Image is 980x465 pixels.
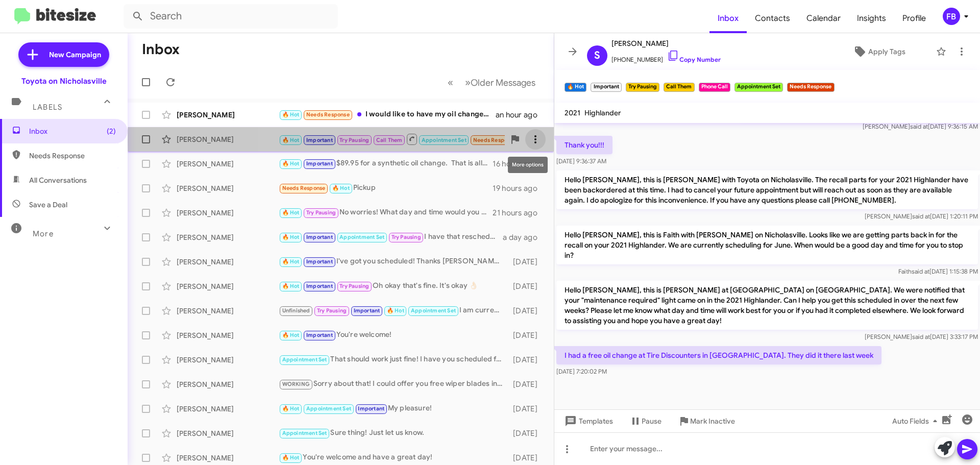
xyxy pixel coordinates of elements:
input: Search [124,4,338,29]
div: 19 hours ago [493,183,546,193]
div: [DATE] [508,355,546,365]
p: Thank you!!! [556,136,612,154]
span: Try Pausing [339,137,369,143]
div: [DATE] [508,379,546,389]
small: Call Them [664,83,694,92]
span: said at [910,123,928,130]
button: Previous [442,72,459,93]
h1: Inbox [142,41,180,58]
span: Pause [642,412,661,430]
span: Appointment Set [282,356,327,363]
span: 🔥 Hot [282,209,300,216]
span: 🔥 Hot [387,307,404,314]
div: [PERSON_NAME] [177,183,279,193]
span: Appointment Set [411,307,456,314]
span: said at [912,267,929,275]
span: 🔥 Hot [282,111,300,118]
div: [PERSON_NAME] [177,159,279,169]
div: I've got you scheduled! Thanks [PERSON_NAME], have a great day! [279,256,508,267]
span: Labels [33,103,62,112]
span: Try Pausing [391,234,421,240]
span: Try Pausing [317,307,347,314]
a: Copy Number [667,56,721,63]
span: All Conversations [29,175,87,185]
div: 16 hours ago [493,159,546,169]
span: 🔥 Hot [282,234,300,240]
span: Appointment Set [422,137,467,143]
span: Important [306,234,333,240]
a: New Campaign [18,42,109,67]
div: an hour ago [496,110,546,120]
span: said at [912,333,930,340]
span: 🔥 Hot [282,137,300,143]
span: New Campaign [49,50,101,60]
div: No worries! What day and time would you like to reschedule? [279,207,493,218]
div: [DATE] [508,428,546,438]
span: Appointment Set [306,405,351,412]
span: 🔥 Hot [282,258,300,265]
span: Inbox [29,126,116,136]
small: Appointment Set [734,83,783,92]
div: I would like to have my oil changed this week if possible. [279,109,496,120]
button: Apply Tags [826,42,931,61]
span: Important [306,258,333,265]
button: Mark Inactive [670,412,743,430]
button: Templates [554,412,621,430]
span: Profile [894,4,934,33]
div: You're welcome! [279,329,508,341]
small: Needs Response [787,83,834,92]
div: I have that rescheduled for you! [279,231,503,243]
a: Contacts [747,4,798,33]
div: [PERSON_NAME] [177,428,279,438]
nav: Page navigation example [442,72,542,93]
div: Sure thing! Just let us know. [279,427,508,439]
div: Pickup [279,182,493,194]
a: Calendar [798,4,849,33]
div: [PERSON_NAME] [177,208,279,218]
div: Oh okay that's fine. It's okay 👌🏻 [279,280,508,292]
p: Hello [PERSON_NAME], this is Faith with [PERSON_NAME] on Nicholasville. Looks like we are getting... [556,226,978,264]
div: More options [508,157,548,173]
span: » [465,76,471,89]
span: [DATE] 7:20:02 PM [556,368,607,375]
div: Sorry about that! I could offer you free wiper blades instead if you'd like to do that? :) [279,378,508,390]
span: [PERSON_NAME] [DATE] 9:36:15 AM [863,123,978,130]
span: [PERSON_NAME] [DATE] 1:20:11 PM [865,212,978,220]
span: Unfinished [282,307,310,314]
div: $89.95 for a synthetic oil change. That is all that is due at this time. [279,158,493,169]
span: Mark Inactive [690,412,735,430]
div: You're welcome and have a great day! [279,452,508,463]
span: Needs Response [473,137,517,143]
a: Inbox [709,4,747,33]
button: Next [459,72,542,93]
span: Try Pausing [306,209,336,216]
span: Important [358,405,384,412]
div: [PERSON_NAME] [177,379,279,389]
span: Highlander [584,108,621,117]
div: [DATE] [508,257,546,267]
span: 2021 [565,108,580,117]
span: Important [306,332,333,338]
span: 🔥 Hot [282,454,300,461]
span: Needs Response [29,151,116,161]
span: « [448,76,453,89]
div: [PERSON_NAME] [177,257,279,267]
div: [DATE] [508,453,546,463]
div: 21 hours ago [493,208,546,218]
span: Needs Response [306,111,350,118]
small: Phone Call [699,83,730,92]
span: (2) [107,126,116,136]
button: FB [934,8,969,25]
p: Hello [PERSON_NAME], this is [PERSON_NAME] at [GEOGRAPHIC_DATA] on [GEOGRAPHIC_DATA]. We were not... [556,281,978,330]
span: Important [306,283,333,289]
small: Important [591,83,621,92]
span: 🔥 Hot [282,405,300,412]
a: Insights [849,4,894,33]
div: I am currently scheduling for [DATE] through [DATE]-[DATE]. [279,305,508,316]
div: My pleasure! [279,403,508,414]
div: That should work just fine! I have you scheduled for 8:00 AM - [DATE]. Let me know if you need an... [279,354,508,365]
span: Important [306,160,333,167]
div: [PERSON_NAME] [177,306,279,316]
